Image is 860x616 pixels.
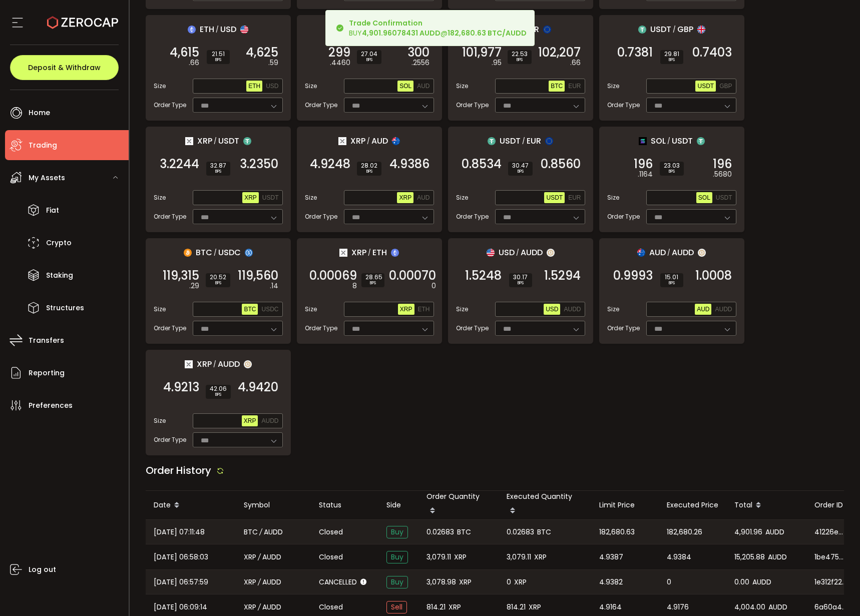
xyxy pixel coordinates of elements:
[361,51,377,57] span: 27.04
[154,324,186,333] span: Order Type
[352,281,357,291] em: 8
[521,246,543,259] span: AUDD
[398,304,414,315] button: XRP
[244,306,256,313] span: BTC
[415,192,432,203] button: AUD
[667,526,702,538] span: 182,680.26
[664,51,679,57] span: 29.81
[242,415,258,426] button: XRP
[338,137,346,145] img: xrp_portfolio.png
[210,280,226,286] i: BPS
[218,358,240,370] span: AUDD
[389,271,436,281] span: 0.00070
[262,194,279,201] span: USDT
[29,138,57,153] span: Trading
[698,194,710,201] span: SOL
[607,305,619,314] span: Size
[399,83,411,90] span: SOL
[29,562,56,577] span: Log out
[448,28,527,38] b: 182,680.63 BTC/AUDD
[418,306,430,313] span: ETH
[734,576,749,588] span: 0.00
[667,137,670,146] em: /
[213,360,216,369] em: /
[244,526,258,538] span: BTC
[512,51,528,57] span: 22.53
[328,48,350,58] span: 299
[242,192,259,203] button: XRP
[449,601,461,613] span: XRP
[210,392,227,398] i: BPS
[456,305,468,314] span: Size
[258,576,261,588] em: /
[246,81,262,92] button: ETH
[154,551,208,563] span: [DATE] 06:58:03
[378,499,418,511] div: Side
[368,248,371,257] em: /
[507,601,526,613] span: 814.21
[189,281,199,291] em: .29
[507,576,511,588] span: 0
[697,137,705,145] img: usdt_portfolio.svg
[29,366,65,380] span: Reporting
[361,169,377,175] i: BPS
[184,249,192,257] img: btc_portfolio.svg
[189,58,199,68] em: .66
[371,135,388,147] span: AUD
[568,194,581,201] span: EUR
[197,358,212,370] span: XRP
[696,192,712,203] button: SOL
[154,212,186,221] span: Order Type
[146,497,236,514] div: Date
[246,48,278,58] span: 4,625
[734,526,762,538] span: 4,901.96
[713,159,732,169] span: 196
[210,386,227,392] span: 42.06
[310,159,350,169] span: 4.9248
[154,101,186,110] span: Order Type
[238,271,278,281] span: 119,560
[713,304,734,315] button: AUDD
[339,249,347,257] img: xrp_portfolio.png
[613,271,653,281] span: 0.9993
[607,212,640,221] span: Order Type
[214,137,217,146] em: /
[719,83,732,90] span: GBP
[210,274,226,280] span: 20.52
[432,281,436,291] em: 0
[538,48,581,58] span: 102,207
[456,324,489,333] span: Order Type
[244,194,257,201] span: XRP
[259,415,280,426] button: AUDD
[311,499,378,511] div: Status
[46,301,84,315] span: Structures
[197,135,212,147] span: XRP
[268,58,278,68] em: .59
[330,58,350,68] em: .4460
[426,526,454,538] span: 0.02683
[500,135,521,147] span: USDT
[456,193,468,202] span: Size
[513,280,528,286] i: BPS
[527,135,541,147] span: EUR
[659,499,726,511] div: Executed Price
[259,526,262,538] em: /
[270,281,278,291] em: .14
[411,58,429,68] em: .2556
[692,48,732,58] span: 0.7403
[391,249,399,257] img: eth_portfolio.svg
[407,48,429,58] span: 300
[492,58,502,68] em: .95
[591,499,659,511] div: Limit Price
[218,135,239,147] span: USDT
[697,306,709,313] span: AUD
[462,48,502,58] span: 101,977
[566,192,583,203] button: EUR
[305,212,337,221] span: Order Type
[549,81,565,92] button: BTC
[650,23,671,36] span: USDT
[262,576,281,588] span: AUDD
[258,551,261,563] em: /
[240,159,278,169] span: 3.2350
[639,137,647,145] img: sol_portfolio.png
